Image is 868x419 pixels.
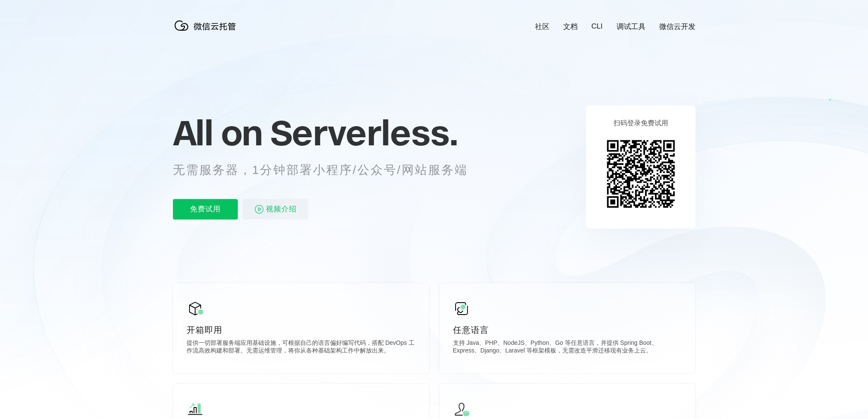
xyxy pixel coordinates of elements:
[173,17,241,34] img: 微信云托管
[173,111,262,154] span: All on
[563,22,578,32] a: 文档
[254,204,264,214] img: video_play.svg
[173,199,238,220] p: 免费试用
[453,339,682,356] p: 支持 Java、PHP、NodeJS、Python、Go 等任意语言，并提供 Spring Boot、Express、Django、Laravel 等框架模板，无需改造平滑迁移现有业务上云。
[187,339,415,356] p: 提供一切部署服务端应用基础设施，可根据自己的语言偏好编写代码，搭配 DevOps 工作流高效构建和部署。无需运维管理，将你从各种基础架构工作中解放出来。
[266,199,297,220] span: 视频介绍
[617,22,646,32] a: 调试工具
[535,22,549,32] a: 社区
[173,28,241,35] a: 微信云托管
[614,119,668,128] p: 扫码登录免费试用
[173,162,484,179] p: 无需服务器，1分钟部署小程序/公众号/网站服务端
[270,111,458,154] span: Serverless.
[187,324,415,336] p: 开箱即用
[591,22,602,31] a: CLI
[659,22,696,32] a: 微信云开发
[453,324,682,336] p: 任意语言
